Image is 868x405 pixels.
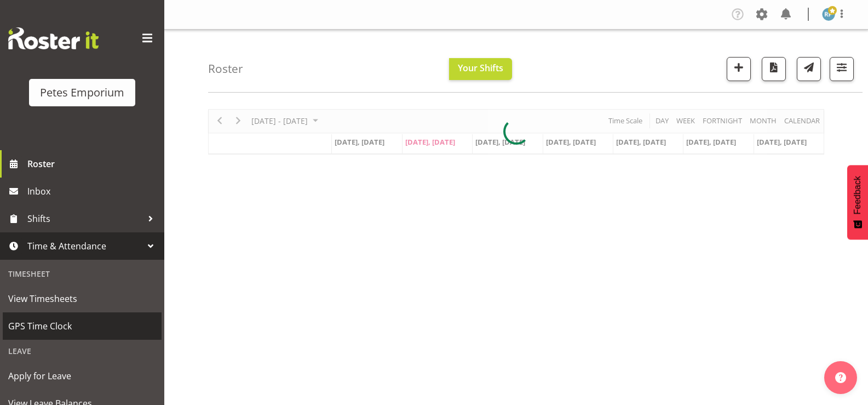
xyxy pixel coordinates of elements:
a: View Timesheets [3,285,162,312]
span: GPS Time Clock [8,318,156,334]
button: Send a list of all shifts for the selected filtered period to all rostered employees. [797,57,821,81]
h4: Roster [208,62,243,75]
img: help-xxl-2.png [835,372,846,383]
button: Filter Shifts [830,57,854,81]
div: Timesheet [3,263,162,285]
span: Roster [27,156,159,172]
span: Apply for Leave [8,368,156,384]
button: Download a PDF of the roster according to the set date range. [762,57,786,81]
span: Feedback [853,176,863,214]
button: Add a new shift [727,57,751,81]
span: Inbox [27,183,159,199]
button: Feedback - Show survey [847,165,868,239]
a: GPS Time Clock [3,312,162,340]
span: Your Shifts [458,62,503,74]
img: Rosterit website logo [8,27,99,49]
span: Time & Attendance [27,238,142,254]
div: Leave [3,340,162,362]
img: reina-puketapu721.jpg [822,8,835,21]
div: Petes Emporium [40,84,124,101]
span: View Timesheets [8,290,156,307]
span: Shifts [27,210,142,227]
a: Apply for Leave [3,362,162,390]
button: Your Shifts [449,58,512,80]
